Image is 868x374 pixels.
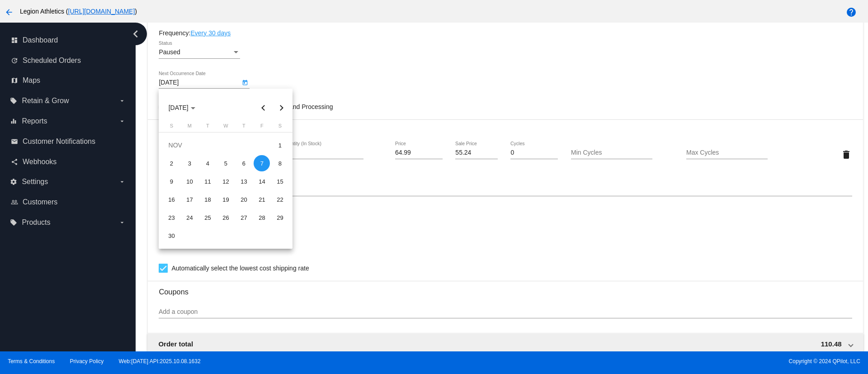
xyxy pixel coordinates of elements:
div: 13 [236,173,252,189]
td: November 27, 2025 [235,208,253,227]
div: 15 [272,173,288,189]
td: November 8, 2025 [271,154,289,172]
td: November 25, 2025 [198,208,217,227]
div: 18 [199,191,216,208]
td: November 9, 2025 [162,172,180,190]
div: 19 [217,191,234,208]
div: 20 [236,191,252,208]
th: Tuesday [198,123,217,132]
td: November 29, 2025 [271,208,289,227]
div: 24 [181,209,198,226]
div: 6 [236,155,252,171]
td: November 16, 2025 [162,190,180,208]
div: 7 [254,155,270,171]
div: 14 [254,173,270,189]
div: 4 [199,155,216,171]
td: November 26, 2025 [217,208,235,227]
div: 28 [254,209,270,226]
span: [DATE] [169,104,195,111]
td: November 3, 2025 [180,154,198,172]
div: 1 [272,137,288,153]
div: 5 [217,155,234,171]
th: Saturday [271,123,289,132]
td: November 10, 2025 [180,172,198,190]
td: November 12, 2025 [217,172,235,190]
button: Next month [272,99,290,117]
div: 8 [272,155,288,171]
div: 21 [254,191,270,208]
th: Monday [180,123,198,132]
button: Previous month [254,99,272,117]
div: 30 [163,227,179,244]
div: 22 [272,191,288,208]
td: November 11, 2025 [198,172,217,190]
div: 25 [199,209,216,226]
td: November 17, 2025 [180,190,198,208]
td: November 24, 2025 [180,208,198,227]
td: November 23, 2025 [162,208,180,227]
td: November 7, 2025 [253,154,271,172]
div: 26 [217,209,234,226]
td: November 19, 2025 [217,190,235,208]
div: 2 [163,155,179,171]
td: November 15, 2025 [271,172,289,190]
td: NOV [162,136,271,154]
div: 16 [163,191,179,208]
td: November 5, 2025 [217,154,235,172]
td: November 28, 2025 [253,208,271,227]
td: November 2, 2025 [162,154,180,172]
div: 10 [181,173,198,189]
div: 12 [217,173,234,189]
td: November 4, 2025 [198,154,217,172]
th: Thursday [235,123,253,132]
td: November 13, 2025 [235,172,253,190]
td: November 22, 2025 [271,190,289,208]
td: November 6, 2025 [235,154,253,172]
button: Choose month and year [161,99,203,117]
th: Sunday [162,123,180,132]
div: 11 [199,173,216,189]
td: November 30, 2025 [162,227,180,245]
div: 23 [163,209,179,226]
td: November 1, 2025 [271,136,289,154]
div: 17 [181,191,198,208]
td: November 21, 2025 [253,190,271,208]
th: Friday [253,123,271,132]
td: November 20, 2025 [235,190,253,208]
div: 29 [272,209,288,226]
div: 3 [181,155,198,171]
div: 9 [163,173,179,189]
td: November 14, 2025 [253,172,271,190]
td: November 18, 2025 [198,190,217,208]
div: 27 [236,209,252,226]
th: Wednesday [217,123,235,132]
